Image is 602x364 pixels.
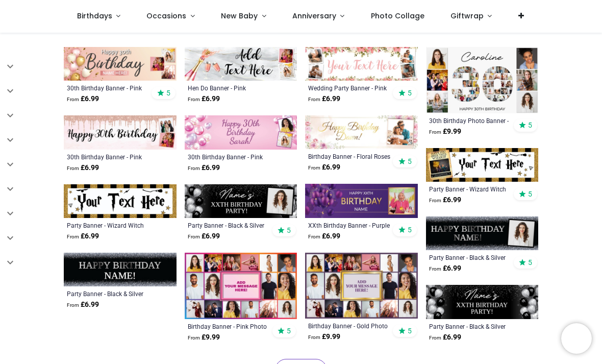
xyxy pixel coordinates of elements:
[308,152,393,160] a: Birthday Banner - Floral Roses
[308,322,393,330] a: Birthday Banner - Gold Photo Collage
[77,11,112,21] span: Birthdays
[408,225,412,234] span: 5
[188,221,273,229] a: Party Banner - Black & Silver Balloons
[188,165,200,171] span: From
[67,221,152,229] a: Party Banner - Wizard Witch
[67,28,79,34] span: From
[188,231,220,241] strong: £ 6.99
[305,47,418,81] img: Personalised Wedding Party Banner - Pink Floral - Custom Text & 4 Photo Upload
[146,11,186,21] span: Occasions
[308,221,393,229] a: XXth Birthday Banner - Purple Balloons
[292,11,336,21] span: Anniversary
[528,189,532,199] span: 5
[528,258,532,267] span: 5
[408,326,412,335] span: 5
[305,115,418,149] img: Personalised Birthday Banner - Floral Roses - Custom Name
[429,335,441,341] span: From
[67,163,99,173] strong: £ 6.99
[185,47,297,81] img: Personalised Hen Do Banner - Pink Champagne Hen Party - Custom Text & 2 Photo Upload
[429,332,461,343] strong: £ 6.99
[305,253,418,319] img: Personalised Birthday Backdrop Banner - Gold Photo Collage - 16 Photo Upload
[426,285,539,319] img: Personalised Party Banner - Black & Silver Balloons - Custom Text
[429,127,461,137] strong: £ 9.99
[429,263,461,274] strong: £ 6.99
[308,165,320,171] span: From
[528,120,532,130] span: 5
[308,332,340,342] strong: £ 9.99
[67,289,152,298] a: Party Banner - Black & Silver
[185,115,297,149] img: Happy 30th Birthday Banner - Pink Balloons - 2 Photo Upload
[188,163,220,173] strong: £ 6.99
[408,157,412,166] span: 5
[429,253,514,261] a: Party Banner - Black & Silver
[561,323,592,354] iframe: Brevo live chat
[308,231,340,241] strong: £ 6.99
[308,84,393,92] a: Wedding Party Banner - Pink Floral
[67,94,99,104] strong: £ 6.99
[64,47,177,81] img: Personalised Happy 30th Birthday Banner - Pink - Custom Name & 3 Photo Upload
[166,88,170,98] span: 5
[429,198,441,203] span: From
[426,47,539,113] img: Personalised 30th Birthday Photo Banner - Add Photos - Custom Text
[287,226,291,235] span: 5
[67,84,152,92] a: 30th Birthday Banner - Pink
[426,216,539,250] img: Personalised Party Banner - Black & Silver - Custom Text & 1 Photo
[188,96,200,102] span: From
[221,11,258,21] span: New Baby
[188,332,220,343] strong: £ 9.99
[188,153,273,161] a: 30th Birthday Banner - Pink Balloons
[426,148,539,182] img: Personalised Party Banner - Wizard Witch - Custom Text & 1 Photo Upload
[67,165,79,171] span: From
[67,153,152,161] a: 30th Birthday Banner - Pink Glitter
[429,266,441,272] span: From
[67,96,79,102] span: From
[308,28,320,34] span: From
[185,184,297,218] img: Personalised Party Banner - Black & Silver Balloons - Custom Text & 1 Photo Upload
[450,11,484,21] span: Giftwrap
[64,253,177,286] img: Personalised Party Banner - Black & Silver - Custom Text
[287,326,291,335] span: 5
[429,129,441,135] span: From
[308,96,320,102] span: From
[429,322,514,330] a: Party Banner - Black & Silver Balloons
[308,94,340,104] strong: £ 6.99
[188,84,273,92] a: Hen Do Banner - Pink Champagne Hen Party
[308,234,320,239] span: From
[67,302,79,308] span: From
[188,28,200,34] span: From
[308,162,340,173] strong: £ 6.99
[429,195,461,205] strong: £ 6.99
[188,94,220,104] strong: £ 6.99
[64,184,177,218] img: Personalised Party Banner - Wizard Witch - Custom Text
[429,28,441,34] span: From
[64,115,177,149] img: Personalised Happy 30th Birthday Banner - Pink Glitter - 2 Photo Upload
[67,231,99,241] strong: £ 6.99
[429,185,514,193] a: Party Banner - Wizard Witch
[188,335,200,341] span: From
[371,11,424,21] span: Photo Collage
[185,253,297,319] img: Personalised Birthday Backdrop Banner - Pink Photo Collage - 16 Photo Upload
[308,334,320,340] span: From
[188,322,273,330] a: Birthday Banner - Pink Photo Collage
[408,88,412,98] span: 5
[188,234,200,239] span: From
[67,300,99,310] strong: £ 6.99
[305,184,418,217] img: Personalised Happy XXth Birthday Banner - Purple Balloons - Add Name & 1 Photo
[429,116,514,125] a: 30th Birthday Photo Banner - Add Photos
